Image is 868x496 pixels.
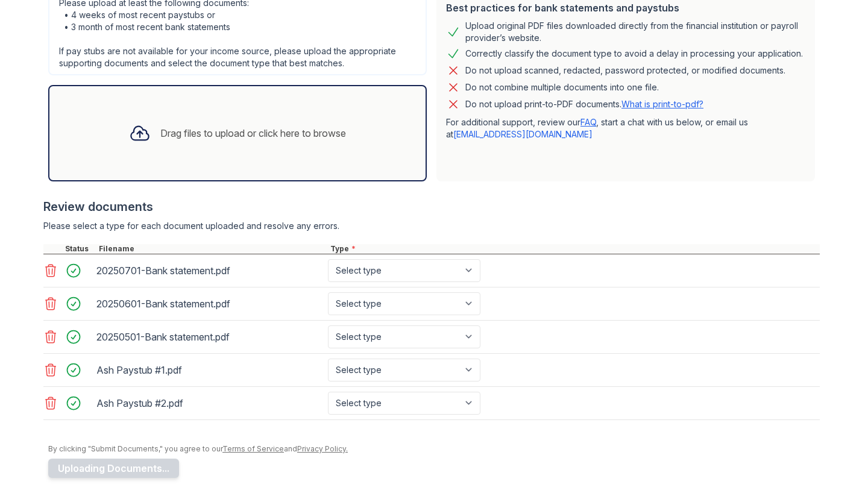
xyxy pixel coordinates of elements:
[63,244,96,254] div: Status
[465,80,659,95] div: Do not combine multiple documents into one file.
[446,116,805,140] p: For additional support, review our , start a chat with us below, or email us at
[96,360,323,380] div: Ash Paystub #1.pdf
[96,394,323,413] div: Ash Paystub #2.pdf
[43,198,820,215] div: Review documents
[465,63,785,78] div: Do not upload scanned, redacted, password protected, or modified documents.
[580,117,596,127] a: FAQ
[328,244,820,254] div: Type
[43,220,820,232] div: Please select a type for each document uploaded and resolve any errors.
[96,261,323,280] div: 20250701-Bank statement.pdf
[222,444,284,453] a: Terms of Service
[160,126,346,140] div: Drag files to upload or click here to browse
[453,129,593,139] a: [EMAIL_ADDRESS][DOMAIN_NAME]
[96,244,328,254] div: Filename
[48,459,179,478] button: Uploading Documents...
[817,448,856,484] iframe: chat widget
[621,99,703,109] a: What is print-to-pdf?
[465,20,805,44] div: Upload original PDF files downloaded directly from the financial institution or payroll provider’...
[96,294,323,313] div: 20250601-Bank statement.pdf
[297,444,348,453] a: Privacy Policy.
[465,46,803,61] div: Correctly classify the document type to avoid a delay in processing your application.
[465,98,703,110] p: Do not upload print-to-PDF documents.
[446,1,805,15] div: Best practices for bank statements and paystubs
[48,444,820,454] div: By clicking "Submit Documents," you agree to our and
[96,327,323,347] div: 20250501-Bank statement.pdf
